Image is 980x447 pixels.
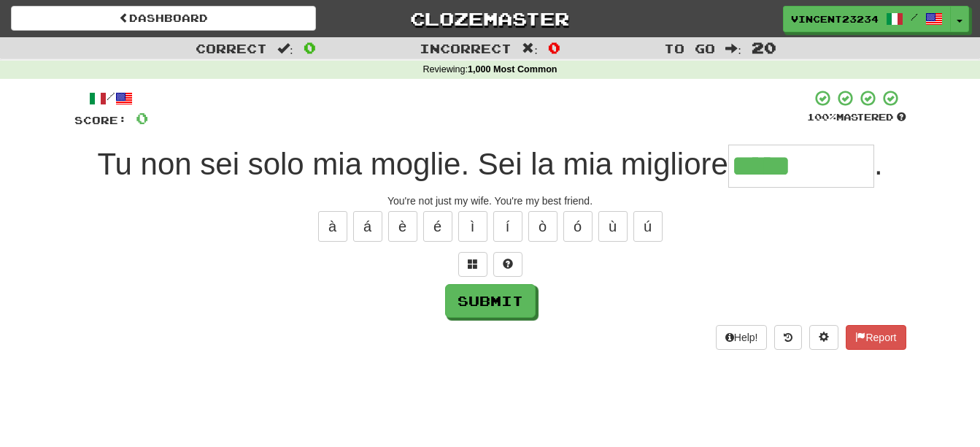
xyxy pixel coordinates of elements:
div: / [74,89,148,107]
span: / [911,12,918,22]
span: 100 % [807,111,836,123]
span: 20 [752,39,776,56]
span: . [874,147,883,181]
div: Mastered [807,111,906,124]
button: è [388,211,417,242]
span: Incorrect [420,41,512,56]
div: You're not just my wife. You're my best friend. [74,194,906,208]
button: Switch sentence to multiple choice alt+p [458,252,487,277]
span: To go [664,41,715,56]
button: á [353,211,382,242]
a: Clozemaster [338,6,643,31]
button: ù [598,211,628,242]
span: : [725,42,741,55]
button: Round history (alt+y) [774,325,802,350]
span: Vincent23234 [791,12,879,26]
span: : [522,42,538,55]
span: Tu non sei solo mia moglie. Sei la mia migliore [97,147,728,181]
span: : [277,42,293,55]
button: ó [563,211,593,242]
button: Single letter hint - you only get 1 per sentence and score half the points! alt+h [493,252,522,277]
a: Vincent23234 / [783,6,951,32]
span: Score: [74,114,127,126]
button: ì [458,211,487,242]
button: Help! [716,325,768,350]
a: Dashboard [11,6,316,31]
button: ú [633,211,663,242]
span: 0 [548,39,560,56]
strong: 1,000 Most Common [468,64,557,74]
span: 0 [304,39,316,56]
button: Report [846,325,906,350]
span: Correct [196,41,267,56]
button: Submit [445,284,536,318]
button: ò [528,211,557,242]
button: à [318,211,347,242]
button: é [423,211,452,242]
button: í [493,211,522,242]
span: 0 [136,109,148,127]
